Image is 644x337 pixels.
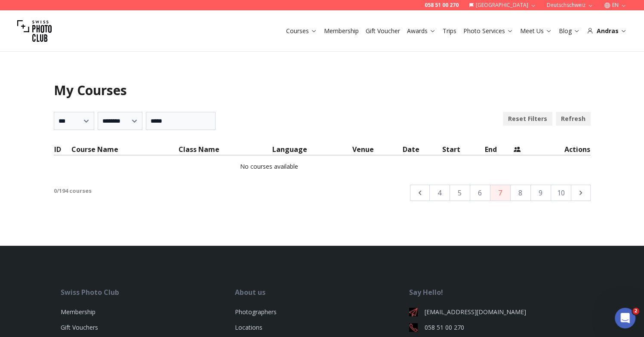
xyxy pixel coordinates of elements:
[362,25,404,37] button: Gift Voucher
[484,144,513,155] th: End
[366,27,400,35] a: Gift Voucher
[517,25,555,37] button: Meet Us
[450,185,470,201] button: 5
[425,2,459,9] a: 058 51 00 270
[409,287,583,297] div: Say Hello!
[235,287,409,297] div: About us
[71,144,178,155] th: Course Name
[463,27,513,35] a: Photo Services
[443,27,456,35] a: Trips
[409,323,583,332] a: 058 51 00 270
[508,114,547,123] b: Reset Filters
[587,27,627,35] div: Andras
[429,185,450,201] button: 4
[283,25,320,37] button: Courses
[61,323,98,331] a: Gift Vouchers
[530,144,590,155] th: Actions
[235,308,277,316] a: Photographers
[470,185,490,201] button: 6
[54,83,591,98] h1: My Courses
[556,112,591,126] button: Refresh
[503,112,552,126] button: Reset Filters
[324,27,359,35] a: Membership
[439,25,460,37] button: Trips
[559,27,580,35] a: Blog
[178,144,272,155] th: Class Name
[235,323,262,331] a: Locations
[520,27,552,35] a: Meet Us
[17,14,52,48] img: Swiss photo club
[530,185,551,201] button: 9
[632,308,639,315] span: 2
[286,27,317,35] a: Courses
[54,144,71,155] th: ID
[409,308,583,316] a: [EMAIL_ADDRESS][DOMAIN_NAME]
[442,144,484,155] th: Start
[490,185,511,201] button: 7
[404,25,439,37] button: Awards
[561,114,585,123] b: Refresh
[551,185,571,201] button: 10
[510,185,531,201] button: 8
[320,25,362,37] button: Membership
[460,25,517,37] button: Photo Services
[555,25,583,37] button: Blog
[54,187,92,195] b: 0 / 194 courses
[352,144,402,155] th: Venue
[61,287,235,297] div: Swiss Photo Club
[54,155,484,178] td: No courses available
[272,144,352,155] th: Language
[402,144,442,155] th: Date
[407,27,436,35] a: Awards
[615,308,635,328] iframe: Intercom live chat
[61,308,96,316] a: Membership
